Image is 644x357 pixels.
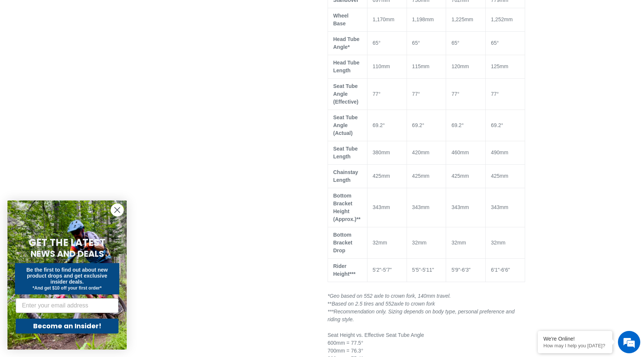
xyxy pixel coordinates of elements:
button: Close dialog [111,203,124,217]
span: Seat Tube Angle (Actual) [333,114,358,136]
td: 5'5"-5'11" [407,258,446,282]
span: axle to crown fork [394,301,435,307]
img: d_696896380_company_1647369064580_696896380 [24,37,42,56]
td: 1,170mm [367,8,407,31]
td: 77 [446,78,486,110]
span: ° [501,122,503,128]
span: ° [422,122,424,128]
span: Bottom Bracket Height (Approx.)** [333,193,360,222]
td: 6'1"-6'6" [486,258,525,282]
input: Enter your email address [16,298,119,313]
td: 69.2 [486,110,525,141]
td: 32mm [367,227,407,258]
span: ° [497,40,499,46]
td: 1,225mm [446,8,486,31]
div: We're Online! [543,336,607,342]
td: 77 [407,78,446,110]
div: Chat with us now [50,42,136,51]
span: ° [378,91,381,97]
span: Bottom Bracket Drop [333,232,352,253]
td: 425mm [407,164,446,188]
td: 65 [446,31,486,55]
button: Become an Insider! [16,319,119,334]
td: 69.2 [367,110,407,141]
td: 77 [486,78,525,110]
div: 700mm = 76.3 [328,347,525,355]
span: Seat Tube Length [333,146,358,159]
span: 552 [385,301,394,307]
span: ° [361,340,363,346]
td: 65 [486,31,525,55]
td: 125mm [486,55,525,78]
td: 5'9"-6'3" [446,258,486,282]
span: ° [383,122,385,128]
td: 343mm [367,188,407,227]
td: 425mm [446,164,486,188]
td: 120mm [446,55,486,78]
td: 343mm [486,188,525,227]
span: Head Tube Length [333,60,360,73]
td: 343mm [407,188,446,227]
div: Navigation go back [8,41,19,52]
span: ° [361,348,363,354]
p: How may I help you today? [543,343,607,348]
td: 490mm [486,141,525,164]
textarea: Type your message and hit 'Enter' [4,203,142,230]
span: Seat Tube Angle (Effective) [333,83,359,105]
span: axle to crown fork, 140mm travel. [374,293,451,299]
td: 65 [407,31,446,55]
td: 420mm [407,141,446,164]
div: Seat Height vs. Effective Seat Tube Angle [328,331,525,339]
td: 5'2"-5'7" [367,258,407,282]
i: Based on 2.5 tires and [332,301,394,307]
td: 380mm [367,141,407,164]
td: 32mm [486,227,525,258]
span: *Geo based on [328,293,364,299]
td: 69.2 [446,110,486,141]
td: 77 [367,78,407,110]
span: ° [457,91,460,97]
td: 1,252mm [486,8,525,31]
span: We're online! [43,94,103,169]
span: ° [457,40,460,46]
span: ° [462,122,464,128]
td: 425mm [486,164,525,188]
span: 552 [364,293,372,299]
td: 343mm [446,188,486,227]
td: 115mm [407,55,446,78]
span: NEWS AND DEALS [31,248,104,260]
td: 460mm [446,141,486,164]
span: ° [497,91,499,97]
span: Chainstay Length [333,169,358,183]
td: 65 [367,31,407,55]
div: 600mm = 77.5 [328,339,525,347]
span: ° [378,40,381,46]
span: ***Recommendation only. Sizing depends on body type, personal preference and riding style. [328,309,515,322]
span: Head Tube Angle* [333,36,360,50]
span: Rider Height*** [333,263,356,277]
td: 32mm [407,227,446,258]
span: Wheel Base [333,13,348,26]
td: 110mm [367,55,407,78]
td: 1,198mm [407,8,446,31]
span: Be the first to find out about new product drops and get exclusive insider deals. [26,267,108,285]
div: Minimize live chat window [122,4,140,22]
td: 32mm [446,227,486,258]
span: ° [418,40,420,46]
td: 425mm [367,164,407,188]
span: ° [418,91,420,97]
span: GET THE LATEST [29,236,105,249]
td: 69.2 [407,110,446,141]
span: *And get $10 off your first order* [32,285,101,291]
